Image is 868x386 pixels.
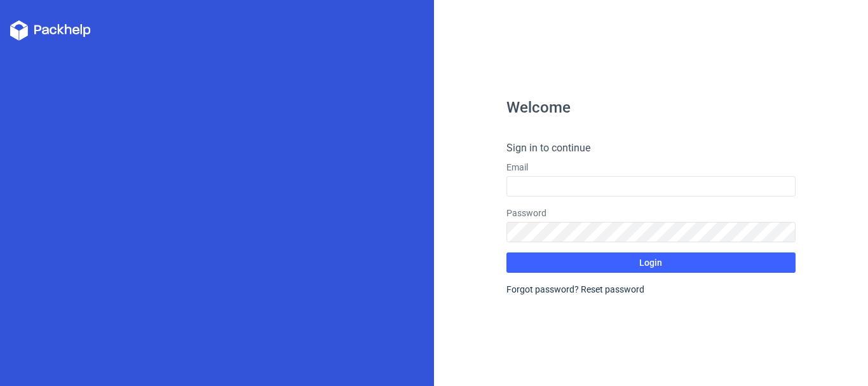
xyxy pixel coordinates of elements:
div: Forgot password? [506,283,796,296]
h4: Sign in to continue [506,141,796,156]
label: Email [506,161,796,174]
span: Login [639,258,662,267]
button: Login [506,252,796,273]
h1: Welcome [506,100,796,115]
a: Reset password [581,284,644,294]
label: Password [506,207,796,219]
